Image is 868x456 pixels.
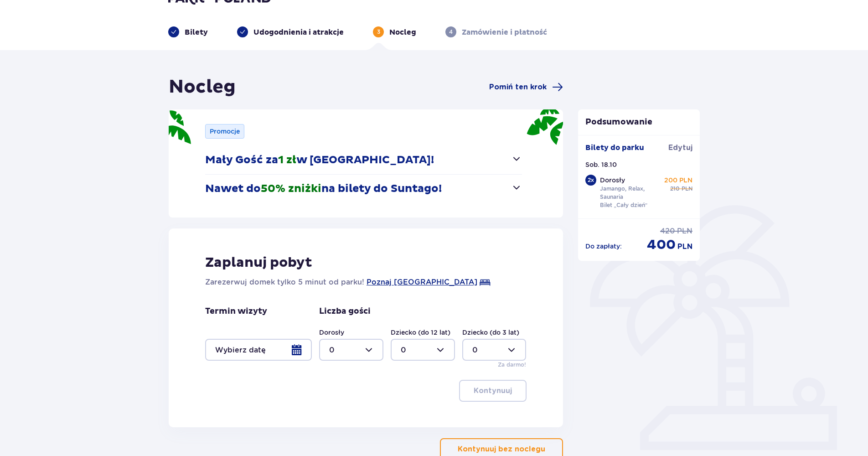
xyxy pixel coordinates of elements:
label: Dorosły [319,328,344,337]
p: Mały Gość za w [GEOGRAPHIC_DATA]! [205,153,434,167]
div: 4Zamówienie i płatność [445,26,547,37]
button: Nawet do50% zniżkina bilety do Suntago! [205,175,522,203]
div: Udogodnienia i atrakcje [237,26,344,37]
p: Podsumowanie [578,117,700,128]
span: PLN [682,185,692,193]
span: 1 zł [278,153,296,167]
p: Dorosły [600,176,625,185]
p: Bilety [185,27,208,37]
p: Liczba gości [319,306,371,317]
p: 4 [449,28,453,36]
h1: Nocleg [169,76,236,98]
a: Poznaj [GEOGRAPHIC_DATA] [367,277,477,288]
span: PLN [677,226,692,236]
p: Nawet do na bilety do Suntago! [205,182,442,196]
label: Dziecko (do 12 lat) [391,328,450,337]
span: 50% zniżki [261,182,321,196]
p: Nocleg [389,27,416,37]
span: 420 [660,226,675,236]
div: Bilety [168,26,208,37]
p: Sob. 18.10 [585,160,617,169]
p: Zamówienie i płatność [462,27,547,37]
p: Zarezerwuj domek tylko 5 minut od parku! [205,277,364,288]
p: Jamango, Relax, Saunaria [600,185,663,201]
p: Do zapłaty : [585,242,622,251]
span: PLN [677,242,692,252]
p: Bilet „Cały dzień” [600,201,648,209]
p: Kontynuuj [474,386,512,396]
button: Kontynuuj [459,380,527,402]
span: Edytuj [668,143,692,153]
div: 2 x [585,175,596,186]
label: Dziecko (do 3 lat) [462,328,519,337]
span: Pomiń ten krok [489,82,547,92]
p: Zaplanuj pobyt [205,254,312,271]
p: Udogodnienia i atrakcje [253,27,344,37]
div: 3Nocleg [373,26,416,37]
p: Bilety do parku [585,143,644,153]
span: 210 [670,185,680,193]
p: 200 PLN [664,176,692,185]
button: Mały Gość za1 złw [GEOGRAPHIC_DATA]! [205,146,522,174]
p: Promocje [210,127,240,136]
p: Kontynuuj bez noclegu [458,444,545,454]
a: Pomiń ten krok [489,82,563,93]
p: 3 [377,28,380,36]
span: 400 [647,236,676,254]
p: Za darmo! [498,361,526,369]
p: Termin wizyty [205,306,267,317]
